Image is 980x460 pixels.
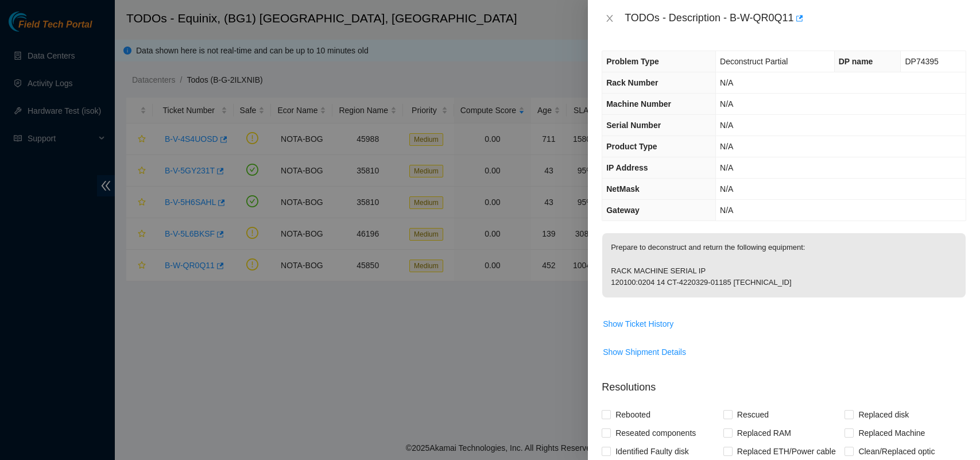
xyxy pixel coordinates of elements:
[854,424,929,442] span: Replaced Machine
[733,424,796,442] span: Replaced RAM
[611,405,655,424] span: Rebooted
[720,121,733,130] span: N/A
[720,142,733,151] span: N/A
[606,57,659,66] span: Problem Type
[606,163,648,172] span: IP Address
[602,315,674,333] button: Show Ticket History
[611,424,700,442] span: Reseated components
[605,14,614,23] span: close
[606,142,657,151] span: Product Type
[625,9,966,28] div: TODOs - Description - B-W-QR0Q11
[839,57,873,66] span: DP name
[720,78,733,87] span: N/A
[602,233,966,297] p: Prepare to deconstruct and return the following equipment: RACK MACHINE SERIAL IP 120100:0204 14 ...
[606,78,658,87] span: Rack Number
[606,121,661,130] span: Serial Number
[720,57,788,66] span: Deconstruct Partial
[720,184,733,194] span: N/A
[720,163,733,172] span: N/A
[733,405,773,424] span: Rescued
[603,346,686,358] span: Show Shipment Details
[602,13,618,24] button: Close
[606,206,640,215] span: Gateway
[606,184,640,194] span: NetMask
[720,99,733,109] span: N/A
[606,99,671,109] span: Machine Number
[602,370,966,395] p: Resolutions
[720,206,733,215] span: N/A
[854,405,913,424] span: Replaced disk
[905,57,938,66] span: DP74395
[602,343,687,361] button: Show Shipment Details
[603,318,673,330] span: Show Ticket History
